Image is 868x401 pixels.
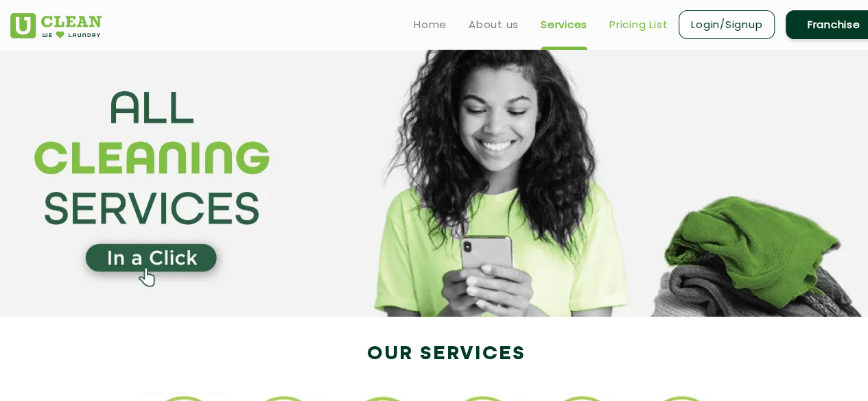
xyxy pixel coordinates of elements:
[609,16,668,33] a: Pricing List
[679,10,775,39] a: Login/Signup
[541,16,587,33] a: Services
[469,16,519,33] a: About us
[10,13,102,38] img: UClean Laundry and Dry Cleaning
[414,16,447,33] a: Home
